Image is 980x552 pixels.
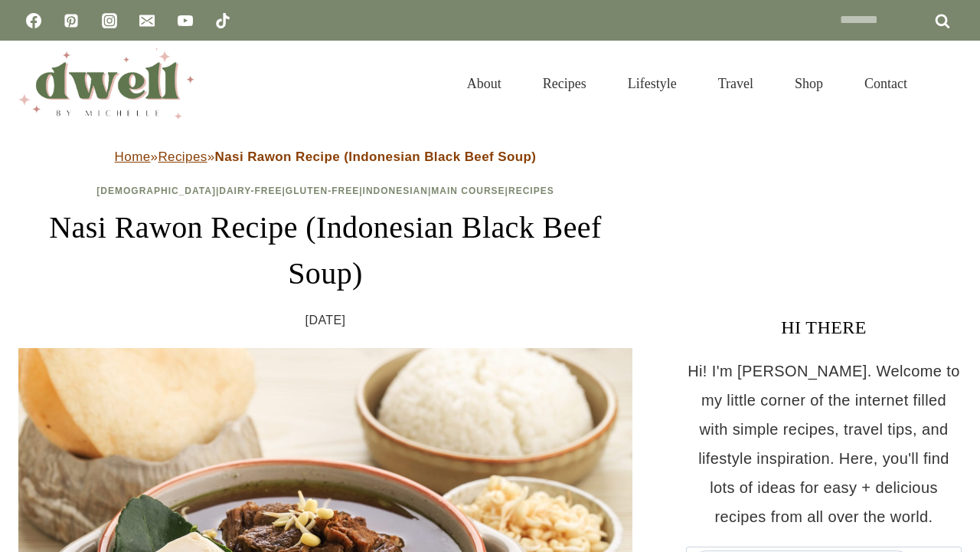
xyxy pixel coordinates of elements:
[686,314,962,341] h3: HI THERE
[158,149,207,164] a: Recipes
[697,57,774,110] a: Travel
[607,57,697,110] a: Lifestyle
[774,57,844,110] a: Shop
[215,149,537,164] strong: Nasi Rawon Recipe (Indonesian Black Beef Soup)
[132,5,162,36] a: Email
[305,309,346,332] time: [DATE]
[522,57,607,110] a: Recipes
[508,186,554,196] a: Recipes
[286,186,359,196] a: Gluten-Free
[844,57,928,110] a: Contact
[431,186,505,196] a: Main Course
[96,186,216,196] a: [DEMOGRAPHIC_DATA]
[56,5,87,36] a: Pinterest
[115,149,537,164] span: » »
[115,149,151,164] a: Home
[18,5,49,36] a: Facebook
[446,57,522,110] a: About
[446,57,928,110] nav: Primary Navigation
[18,48,194,119] img: DWELL by michelle
[96,186,554,196] span: | | | | |
[207,5,238,36] a: TikTok
[170,5,201,36] a: YouTube
[94,5,125,36] a: Instagram
[686,356,962,531] p: Hi! I'm [PERSON_NAME]. Welcome to my little corner of the internet filled with simple recipes, tr...
[219,186,282,196] a: Dairy-Free
[936,71,962,97] button: View Search Form
[18,205,632,297] h1: Nasi Rawon Recipe (Indonesian Black Beef Soup)
[363,186,428,196] a: Indonesian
